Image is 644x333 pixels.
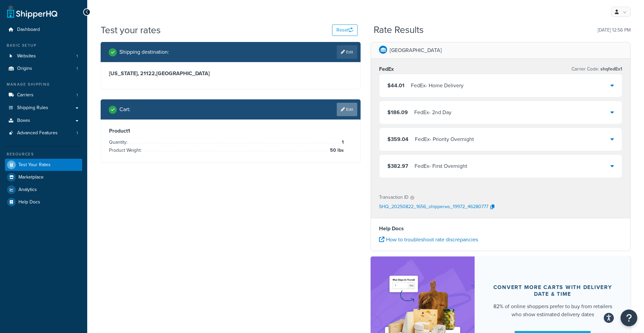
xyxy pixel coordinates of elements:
[17,130,58,136] span: Advanced Features
[5,151,82,157] div: Resources
[387,135,409,143] span: $359.04
[5,196,82,208] a: Help Docs
[598,26,631,35] p: [DATE] 12:56 PM
[411,81,464,90] div: FedEx - Home Delivery
[5,114,82,127] a: Boxes
[76,92,78,98] span: 1
[17,92,34,98] span: Carriers
[5,127,82,139] a: Advanced Features1
[337,45,357,59] a: Edit
[328,146,344,154] span: 50 lbs
[109,128,352,134] h3: Product 1
[17,66,32,72] span: Origins
[76,66,78,72] span: 1
[76,53,78,59] span: 1
[5,43,82,48] div: Basic Setup
[101,23,161,37] h1: Test your rates
[5,89,82,101] li: Carriers
[109,70,352,77] h3: [US_STATE], 21122 , [GEOGRAPHIC_DATA]
[374,25,424,35] h2: Rate Results
[379,225,622,233] h4: Help Docs
[17,27,40,33] span: Dashboard
[76,130,78,136] span: 1
[5,50,82,62] a: Websites1
[387,82,405,89] span: $44.01
[5,82,82,87] div: Manage Shipping
[379,202,488,212] p: SHQ_20250822_1656_shipperws_19972_46280777
[5,89,82,101] a: Carriers1
[5,62,82,75] a: Origins1
[18,199,40,205] span: Help Docs
[599,65,622,73] span: shqfedEx1
[491,302,614,319] div: 82% of online shoppers prefer to buy from retailers who show estimated delivery dates
[17,53,36,59] span: Websites
[5,127,82,139] li: Advanced Features
[5,62,82,75] li: Origins
[379,193,409,202] p: Transaction ID
[5,184,82,196] a: Analytics
[18,162,51,168] span: Test Your Rates
[414,108,451,117] div: FedEx - 2nd Day
[5,171,82,183] a: Marketplace
[491,284,614,297] div: Convert more carts with delivery date & time
[621,310,637,326] button: Open Resource Center
[379,66,394,73] h3: FedEx
[5,159,82,171] a: Test Your Rates
[18,175,44,180] span: Marketplace
[390,46,442,55] p: [GEOGRAPHIC_DATA]
[415,135,474,144] div: FedEx - Priority Overnight
[109,139,129,146] span: Quantity:
[340,138,344,146] span: 1
[17,118,30,124] span: Boxes
[17,105,48,111] span: Shipping Rules
[119,49,169,55] h2: Shipping destination :
[387,162,408,170] span: $382.97
[332,25,358,36] button: Reset
[5,50,82,62] li: Websites
[5,23,82,36] a: Dashboard
[415,161,467,171] div: FedEx - First Overnight
[379,236,478,243] a: How to troubleshoot rate discrepancies
[109,147,143,154] span: Product Weight:
[337,103,357,116] a: Edit
[572,64,622,74] p: Carrier Code:
[18,187,37,193] span: Analytics
[5,102,82,114] a: Shipping Rules
[119,106,130,112] h2: Cart :
[387,108,408,116] span: $186.09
